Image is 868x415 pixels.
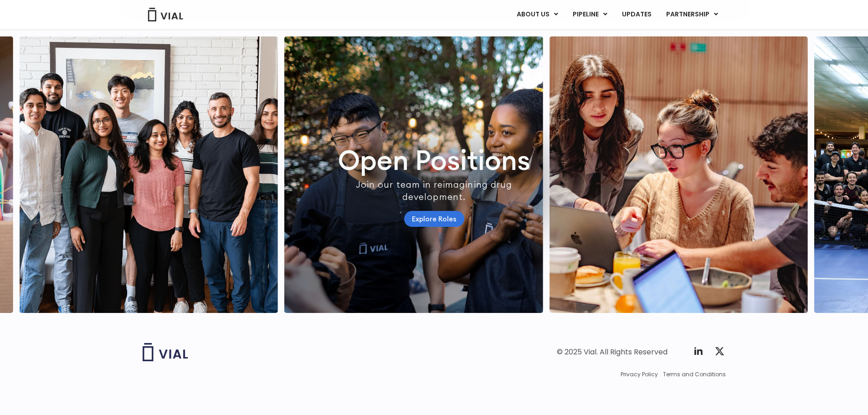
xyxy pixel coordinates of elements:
[284,36,543,313] div: 1 / 7
[19,36,278,313] img: http://Group%20of%20smiling%20people%20posing%20for%20a%20picture
[284,36,543,313] img: http://Group%20of%20people%20smiling%20wearing%20aprons
[621,370,658,379] a: Privacy Policy
[509,7,565,22] a: ABOUT USMenu Toggle
[549,36,808,313] div: 2 / 7
[147,8,184,21] img: Vial Logo
[565,7,614,22] a: PIPELINEMenu Toggle
[19,36,278,313] div: 7 / 7
[659,7,725,22] a: PARTNERSHIPMenu Toggle
[143,343,188,361] img: Vial logo wih "Vial" spelled out
[404,211,464,227] a: Explore Roles
[557,347,668,357] div: © 2025 Vial. All Rights Reserved
[615,7,658,22] a: UPDATES
[663,370,726,379] a: Terms and Conditions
